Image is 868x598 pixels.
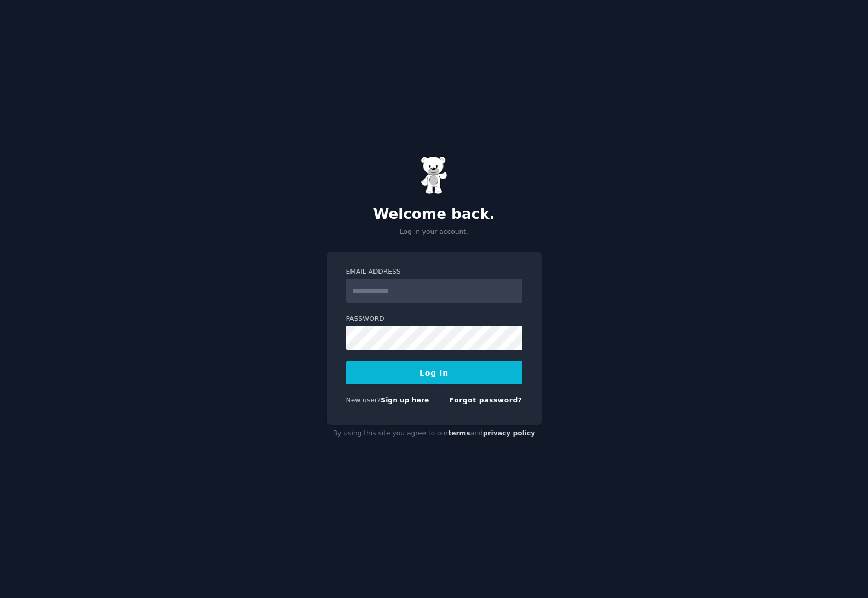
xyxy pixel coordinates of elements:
[346,267,522,277] label: Email Address
[448,429,470,437] a: terms
[327,227,542,237] p: Log in your account.
[483,429,536,437] a: privacy policy
[346,314,522,324] label: Password
[327,206,542,223] h2: Welcome back.
[346,396,381,404] span: New user?
[421,156,448,194] img: Gummy Bear
[346,361,522,384] button: Log In
[450,396,522,404] a: Forgot password?
[381,396,429,404] a: Sign up here
[327,425,542,442] div: By using this site you agree to our and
